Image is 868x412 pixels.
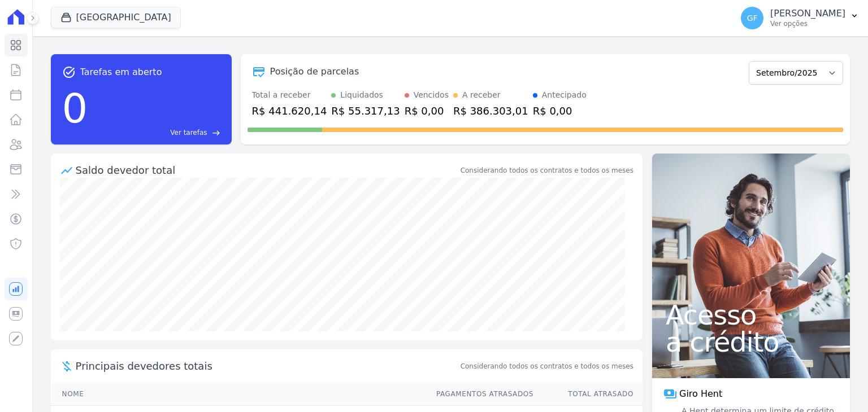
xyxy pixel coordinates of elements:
div: R$ 0,00 [405,103,449,119]
div: R$ 0,00 [533,103,587,119]
th: Pagamentos Atrasados [426,383,534,406]
th: Nome [51,383,426,406]
span: Giro Hent [679,387,722,401]
div: Total a receber [252,89,327,101]
div: Posição de parcelas [270,65,359,78]
span: Tarefas em aberto [80,65,162,79]
div: Considerando todos os contratos e todos os meses [461,165,633,176]
div: A receber [462,89,501,101]
div: Vencidos [414,89,449,101]
a: Ver tarefas east [92,128,220,138]
div: 0 [62,79,88,138]
span: Acesso [666,301,836,328]
p: Ver opções [770,19,845,28]
div: Liquidados [340,89,383,101]
div: R$ 55.317,13 [331,103,400,119]
p: [PERSON_NAME] [770,8,845,19]
div: R$ 386.303,01 [453,103,528,119]
th: Total Atrasado [534,383,643,406]
span: task_alt [62,65,76,79]
div: Saldo devedor total [76,163,458,178]
div: Antecipado [542,89,587,101]
span: Considerando todos os contratos e todos os meses [461,361,633,371]
button: [GEOGRAPHIC_DATA] [51,7,181,28]
button: GF [PERSON_NAME] Ver opções [732,2,868,34]
span: east [212,129,220,137]
span: GF [747,14,758,22]
span: Principais devedores totais [76,358,458,374]
span: a crédito [666,328,836,356]
span: Ver tarefas [170,128,207,138]
div: R$ 441.620,14 [252,103,327,119]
